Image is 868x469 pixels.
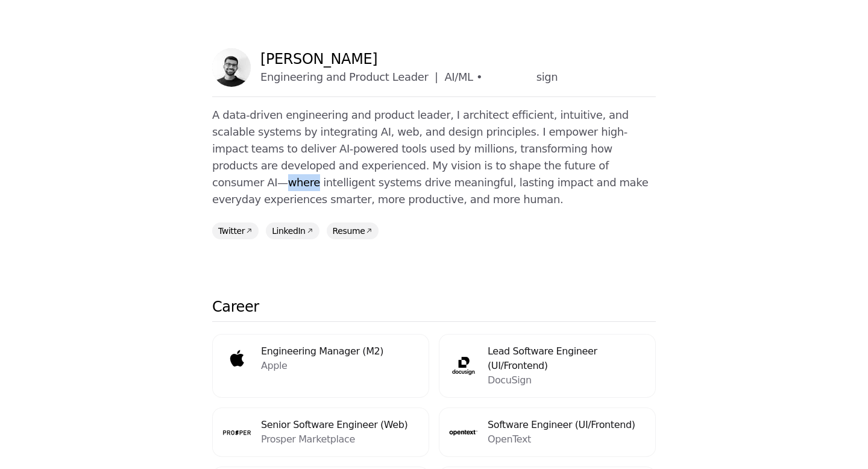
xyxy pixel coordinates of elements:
[542,69,545,86] span: i
[267,69,274,86] span: n
[439,408,656,457] a: OpenText logoSoftware Engineer (UI/Frontend)OpenText
[261,418,419,432] h4: Senior Software Engineer (Web)
[274,69,280,86] span: g
[488,418,646,432] h4: Software Engineer (UI/Frontend)
[333,69,339,86] span: n
[339,69,346,86] span: d
[551,69,558,86] span: n
[435,69,438,86] span: |
[349,69,355,86] span: P
[449,351,478,380] img: DocuSign logo
[360,69,366,86] span: o
[212,222,259,239] a: Twitter
[404,69,411,86] span: a
[212,48,558,87] a: Profile picture[PERSON_NAME]
[488,344,646,373] h4: Lead Software Engineer (UI/Frontend)
[379,69,385,86] span: c
[458,69,467,86] span: M
[303,69,307,86] span: r
[327,222,379,239] a: Resume
[222,418,251,447] img: Prosper Marketplace logo
[212,107,656,208] p: A data-driven engineering and product leader, I architect efficient, intuitive, and scalable syst...
[536,69,542,86] span: s
[212,408,429,457] a: Prosper Marketplace logoSenior Software Engineer (Web)Prosper Marketplace
[398,69,404,86] span: e
[212,334,429,398] a: Apple logoEngineering Manager (M2)Apple
[280,69,283,86] span: i
[261,344,419,359] h4: Engineering Manager (M2)
[488,373,646,388] p: DocuSign
[366,69,373,86] span: d
[283,69,290,86] span: n
[449,418,478,447] img: OpenText logo
[418,69,424,86] span: e
[260,49,558,69] p: [PERSON_NAME]
[373,69,379,86] span: u
[266,222,319,239] a: LinkedIn
[476,69,482,86] span: •
[261,432,419,447] p: Prosper Marketplace
[439,334,656,398] a: DocuSign logoLead Software Engineer (UI/Frontend)DocuSign
[307,69,310,86] span: i
[261,359,419,373] p: Apple
[222,344,251,373] img: Apple logo
[385,69,389,86] span: t
[290,69,297,86] span: e
[356,69,360,86] span: r
[316,69,323,86] span: g
[488,432,646,447] p: OpenText
[444,69,451,86] span: A
[411,69,418,86] span: d
[451,69,454,86] span: I
[212,48,251,87] img: Profile picture
[392,69,398,86] span: L
[544,69,551,86] span: g
[212,297,259,316] h2: Career
[310,69,316,86] span: n
[260,69,267,86] span: E
[326,69,333,86] span: a
[424,69,428,86] span: r
[296,69,303,86] span: e
[454,69,458,86] span: /
[467,69,473,86] span: L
